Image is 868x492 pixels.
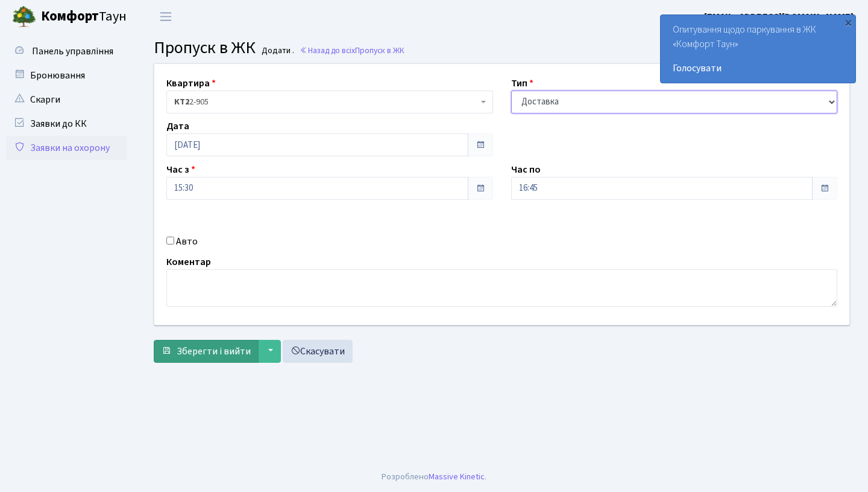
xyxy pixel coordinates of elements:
[177,345,251,358] span: Зберегти і вийти
[166,119,189,133] label: Дата
[151,7,181,27] button: Переключити навігацію
[842,16,854,28] div: ×
[511,162,541,177] label: Час по
[429,470,485,483] a: Massive Kinetic
[259,46,294,56] small: Додати .
[166,255,211,269] label: Коментар
[704,10,854,24] a: [EMAIL_ADDRESS][DOMAIN_NAME]
[176,234,198,249] label: Авто
[382,470,486,484] div: Розроблено .
[166,76,216,91] label: Квартира
[6,112,127,136] a: Заявки до КК
[166,162,195,177] label: Час з
[12,5,36,29] img: logo.png
[6,136,127,160] a: Заявки на охорону
[300,45,404,56] a: Назад до всіхПропуск в ЖК
[166,91,493,113] span: <b>КТ2</b>&nbsp;&nbsp;&nbsp;2-905
[704,10,854,24] b: [EMAIL_ADDRESS][DOMAIN_NAME]
[154,340,259,363] button: Зберегти і вийти
[673,61,843,75] a: Голосувати
[154,36,256,60] span: Пропуск в ЖК
[32,45,113,58] span: Панель управління
[511,76,533,91] label: Тип
[661,15,855,83] div: Опитування щодо паркування в ЖК «Комфорт Таун»
[174,96,189,108] b: КТ2
[283,340,353,363] a: Скасувати
[6,39,127,63] a: Панель управління
[41,7,99,26] b: Комфорт
[41,7,127,27] span: Таун
[6,88,127,112] a: Скарги
[174,96,478,108] span: <b>КТ2</b>&nbsp;&nbsp;&nbsp;2-905
[6,63,127,88] a: Бронювання
[355,45,404,56] span: Пропуск в ЖК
